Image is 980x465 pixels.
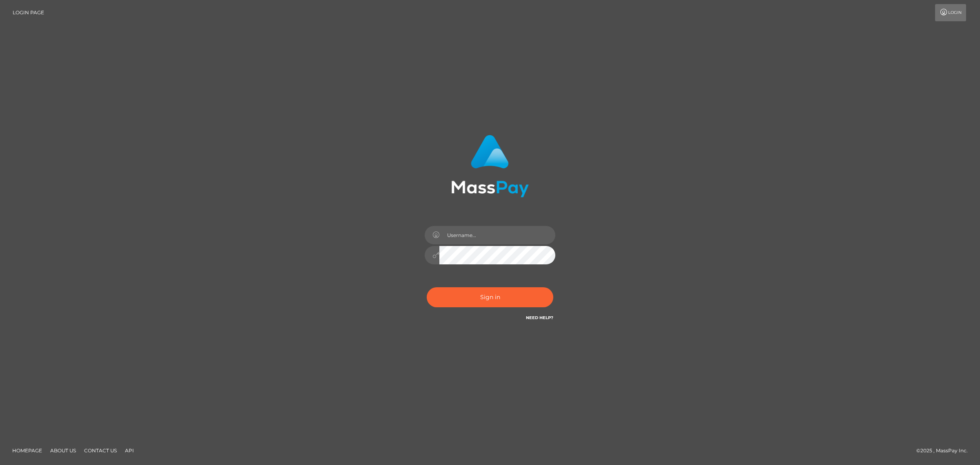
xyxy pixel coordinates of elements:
img: MassPay Login [451,135,529,197]
a: About Us [47,444,79,457]
a: Login Page [13,4,44,21]
a: API [122,444,137,457]
a: Homepage [9,444,45,457]
a: Login [935,4,966,21]
a: Need Help? [526,315,553,320]
a: Contact Us [81,444,120,457]
button: Sign in [427,287,553,307]
input: Username... [439,226,555,244]
div: © 2025 , MassPay Inc. [916,446,974,455]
